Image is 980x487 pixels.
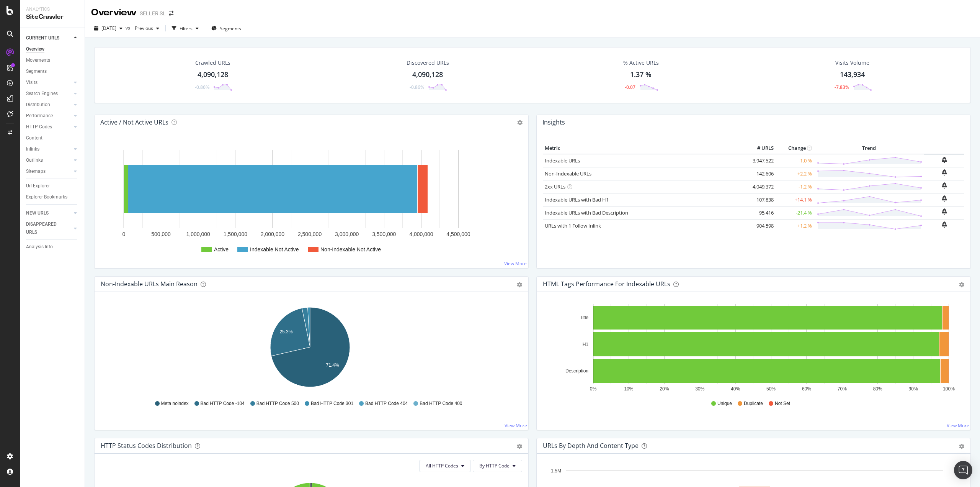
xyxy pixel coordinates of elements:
button: Previous [132,22,162,34]
button: By HTTP Code [473,460,522,472]
text: 2,000,000 [261,231,284,237]
span: Not Set [775,400,790,407]
td: +2.2 % [776,167,814,180]
div: 1.37 % [630,70,652,80]
a: DISAPPEARED URLS [26,220,72,236]
span: Previous [132,25,153,31]
text: 100% [943,386,955,392]
div: Discovered URLs [407,59,449,67]
text: Active [214,246,229,253]
div: Non-Indexable URLs Main Reason [101,280,198,288]
text: 0 [122,231,126,237]
svg: A chart. [101,304,519,393]
span: 2025 Sep. 28th [101,25,116,31]
span: Duplicate [744,400,763,407]
th: # URLS [745,143,776,154]
a: Search Engines [26,90,72,98]
text: Non-Indexable Not Active [320,246,381,253]
td: 904,598 [745,219,776,232]
span: All HTTP Codes [426,462,458,469]
a: Movements [26,56,79,64]
div: Analysis Info [26,243,53,251]
th: Change [776,143,814,154]
div: URLs by Depth and Content Type [543,442,639,449]
div: gear [959,282,964,287]
text: 1,500,000 [224,231,247,237]
div: bell-plus [942,157,947,163]
td: -1.0 % [776,154,814,167]
span: Bad HTTP Code 404 [365,400,408,407]
div: SELLER SL [140,10,166,17]
span: vs [126,25,132,31]
div: 4,090,128 [412,70,443,80]
a: View More [504,260,527,267]
a: Explorer Bookmarks [26,193,79,201]
td: -1.2 % [776,180,814,193]
div: -0.86% [410,84,424,90]
a: View More [947,422,969,429]
th: Metric [543,143,745,154]
button: [DATE] [91,22,126,34]
div: 4,090,128 [198,70,228,80]
a: Url Explorer [26,182,79,190]
text: 90% [909,386,918,392]
div: Outlinks [26,156,43,164]
div: A chart. [101,143,519,262]
div: Segments [26,67,47,75]
span: By HTTP Code [479,462,510,469]
a: Distribution [26,101,72,109]
text: Indexable Not Active [250,246,299,253]
div: gear [517,444,522,449]
div: Open Intercom Messenger [954,461,972,479]
div: Visits [26,79,38,87]
span: Bad HTTP Code 500 [256,400,299,407]
div: Crawled URLs [195,59,230,67]
svg: A chart. [543,304,962,393]
span: Bad HTTP Code 400 [420,400,462,407]
text: Description [565,368,588,374]
div: Url Explorer [26,182,50,190]
text: 71.4% [326,362,339,368]
div: Content [26,134,42,142]
div: bell-plus [942,208,947,215]
td: 3,947,522 [745,154,776,167]
button: All HTTP Codes [419,460,471,472]
span: Segments [220,25,241,32]
a: Sitemaps [26,167,72,175]
div: -0.07 [625,84,635,90]
text: 500,000 [151,231,171,237]
div: Overview [26,45,44,53]
text: H1 [583,342,589,347]
text: 4,000,000 [409,231,433,237]
a: View More [505,422,527,429]
span: Bad HTTP Code -104 [201,400,245,407]
text: 50% [766,386,776,392]
th: Trend [814,143,924,154]
text: 20% [660,386,669,392]
div: Search Engines [26,90,58,98]
div: Filters [180,25,193,32]
div: -7.83% [835,84,849,90]
h4: Insights [542,117,565,128]
a: Visits [26,79,72,87]
div: Overview [91,6,137,19]
text: 2,500,000 [298,231,322,237]
a: Outlinks [26,156,72,164]
div: bell-plus [942,169,947,175]
div: DISAPPEARED URLS [26,220,65,236]
a: Content [26,134,79,142]
button: Filters [169,22,202,34]
td: 4,049,372 [745,180,776,193]
text: 30% [695,386,704,392]
button: Segments [208,22,244,34]
text: 4,500,000 [446,231,470,237]
a: Indexable URLs [545,157,580,164]
text: 1.5M [551,468,561,474]
div: Analytics [26,6,78,13]
text: 0% [590,386,597,392]
div: HTTP Status Codes Distribution [101,442,192,449]
div: HTML Tags Performance for Indexable URLs [543,280,670,288]
text: 60% [802,386,811,392]
a: Indexable URLs with Bad H1 [545,196,609,203]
